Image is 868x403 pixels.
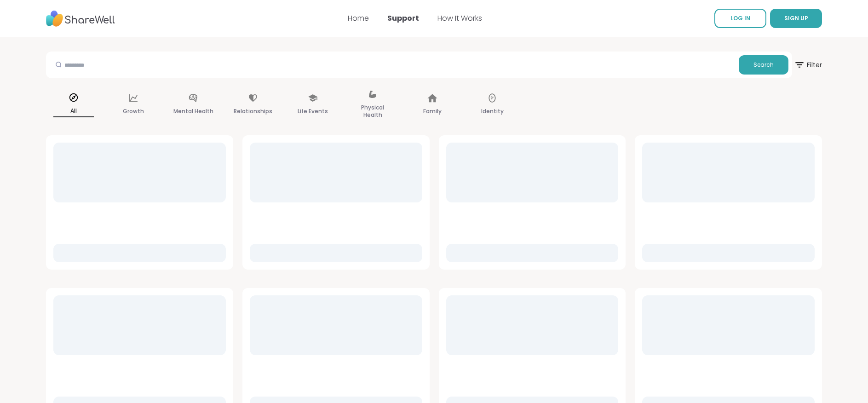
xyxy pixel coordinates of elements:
[481,106,504,117] p: Identity
[730,14,750,22] span: LOG IN
[794,54,822,76] span: Filter
[348,13,369,23] a: Home
[234,106,272,117] p: Relationships
[784,14,808,22] span: SIGN UP
[53,105,94,117] p: All
[352,102,393,121] p: Physical Health
[437,13,482,23] a: How It Works
[298,106,328,117] p: Life Events
[46,6,115,31] img: ShareWell Nav Logo
[387,13,419,23] a: Support
[753,61,774,69] span: Search
[123,106,144,117] p: Growth
[173,106,213,117] p: Mental Health
[423,106,442,117] p: Family
[714,9,766,28] a: LOG IN
[794,52,822,78] button: Filter
[770,9,822,28] button: SIGN UP
[739,55,788,75] button: Search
